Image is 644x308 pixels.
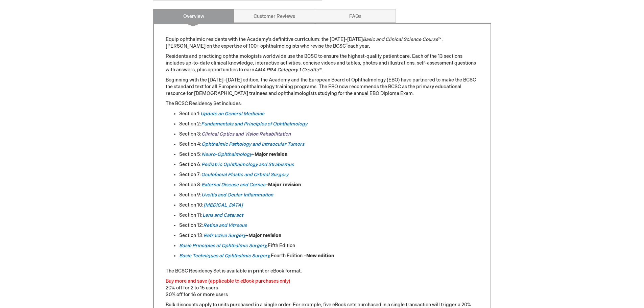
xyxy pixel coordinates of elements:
[179,111,479,117] li: Section 1:
[179,171,479,178] li: Section 7:
[201,182,265,188] a: External Disease and Cornea
[201,192,273,198] a: Uveitis and Ocular Inflammation
[179,253,271,259] em: ,
[179,212,479,219] li: Section 11:
[306,253,334,259] strong: New edition
[201,151,252,157] a: Neuro-Ophthalmology
[166,278,479,298] p: 20% off for 2 to 15 users 30% off for 16 or more users
[315,9,396,23] a: FAQs
[201,172,288,177] a: Oculofacial Plastic and Orbital Surgery
[153,9,234,23] a: Overview
[268,182,301,188] strong: Major revision
[201,162,294,167] a: Pediatric Ophthalmology and Strabismus
[266,243,268,248] em: ,
[234,9,315,23] a: Customer Reviews
[254,67,318,73] em: AMA PRA Category 1 Credits
[200,111,264,117] a: Update on General Medicine
[166,53,479,73] p: Residents and practicing ophthalmologists worldwide use the BCSC to ensure the highest-quality pa...
[179,222,479,229] li: Section 12:
[179,131,479,138] li: Section 3:
[201,141,304,147] a: Ophthalmic Pathology and Intraocular Tumors
[363,37,438,42] em: Basic and Clinical Science Course
[201,131,291,137] a: Clinical Optics and Vision Rehabilitation
[179,242,479,249] li: Fifth Edition
[179,232,479,239] li: Section 13: –
[179,161,479,168] li: Section 6:
[201,121,307,127] a: Fundamentals and Principles of Ophthalmology
[166,36,479,50] p: Equip ophthalmic residents with the Academy’s definitive curriculum: the [DATE]-[DATE] ™. [PERSON...
[248,233,281,238] strong: Major revision
[255,151,287,157] strong: Major revision
[204,233,246,238] a: Refractive Surgery
[166,100,479,107] p: The BCSC Residency Set includes:
[346,43,348,47] sup: ®
[179,141,479,148] li: Section 4:
[179,121,479,127] li: Section 2:
[204,202,243,208] a: [MEDICAL_DATA]
[179,243,266,248] a: Basic Principles of Ophthalmic Surgery
[179,151,479,158] li: Section 5: –
[166,268,479,275] p: The BCSC Residency Set is available in print or eBook format.
[179,202,479,209] li: Section 10:
[179,253,269,259] a: Basic Techniques of Ophthalmic Surgery
[202,212,243,218] a: Lens and Cataract
[166,278,290,284] font: Buy more and save (applicable to eBook purchases only)
[179,192,479,198] li: Section 9:
[179,253,479,259] li: Fourth Edition –
[166,77,479,97] p: Beginning with the [DATE]–[DATE] edition, the Academy and the European Board of Ophthalmology (EB...
[179,182,479,188] li: Section 8: –
[203,222,247,228] a: Retina and Vitreous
